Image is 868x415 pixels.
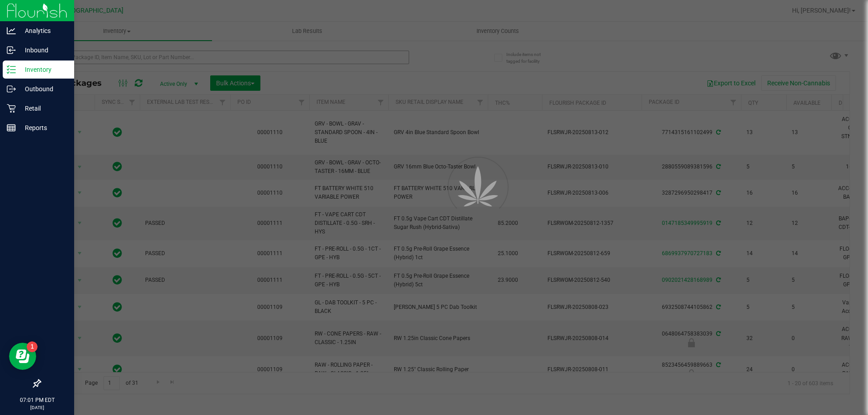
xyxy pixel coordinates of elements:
[9,343,36,370] iframe: Resource center
[4,396,70,404] p: 07:01 PM EDT
[7,104,16,113] inline-svg: Retail
[4,404,70,411] p: [DATE]
[7,26,16,35] inline-svg: Analytics
[16,103,70,114] p: Retail
[27,341,38,352] iframe: Resource center unread badge
[16,45,70,56] p: Inbound
[16,64,70,75] p: Inventory
[7,123,16,132] inline-svg: Reports
[7,65,16,74] inline-svg: Inventory
[16,25,70,36] p: Analytics
[16,122,70,133] p: Reports
[7,46,16,55] inline-svg: Inbound
[7,84,16,93] inline-svg: Outbound
[16,84,70,94] p: Outbound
